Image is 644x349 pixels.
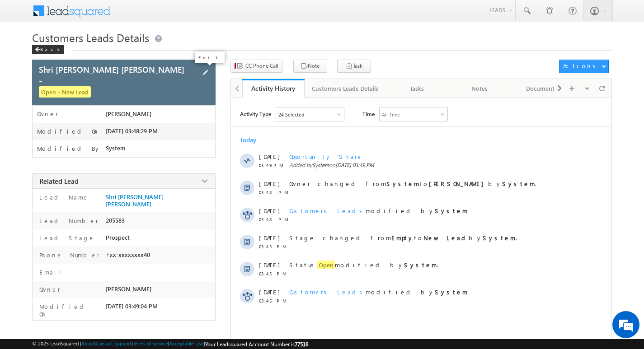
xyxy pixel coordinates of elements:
[259,217,286,222] span: 03:48 PM
[289,261,438,269] span: Status modified by .
[305,79,386,98] a: Customers Leads Details
[278,112,304,117] div: 24 Selected
[259,153,279,160] span: [DATE]
[37,217,99,224] label: Lead Number
[106,110,151,117] span: [PERSON_NAME]
[563,62,599,70] div: Actions
[198,54,221,60] p: Edit
[259,180,279,187] span: [DATE]
[317,261,335,269] span: Open
[106,193,211,208] a: Shri [PERSON_NAME] [PERSON_NAME]
[37,193,89,201] label: Lead Name
[335,162,374,168] span: [DATE] 03:49 PM
[259,190,286,195] span: 03:48 PM
[133,340,168,346] a: Terms of Service
[37,285,61,293] label: Owner
[96,340,132,346] a: Contact Support
[37,251,100,259] label: Phone Number
[37,145,101,152] label: Modified By
[37,128,99,135] label: Modified On
[259,288,279,296] span: [DATE]
[32,340,308,348] span: © 2025 LeadSquared | | | | |
[435,288,468,296] strong: System
[205,341,308,348] span: Your Leadsquared Account Number is
[386,180,419,187] strong: System
[312,162,329,168] span: System
[37,302,101,318] label: Modified On
[106,302,158,310] span: [DATE] 03:49:04 PM
[312,83,378,94] div: Customers Leads Details
[259,244,286,249] span: 03:45 PM
[289,153,363,160] span: Opportunity Share
[423,234,469,242] strong: New Lead
[106,144,126,152] span: System
[483,234,516,242] strong: System
[518,83,565,94] div: Documents
[39,177,79,186] span: Related Lead
[394,83,441,94] div: Tasks
[106,251,150,258] span: +xx-xxxxxxxx40
[386,79,449,98] a: Tasks
[276,107,344,121] div: Owner Changed,Status Changed,Stage Changed,Source Changed,Notes & 19 more..
[289,288,468,296] span: modified by
[449,79,511,98] a: Notes
[259,298,286,303] span: 03:45 PM
[32,45,64,54] div: Back
[106,234,130,241] span: Prospect
[249,84,298,93] div: Activity History
[289,207,468,214] span: modified by
[337,60,371,73] button: Task
[230,60,282,73] button: CC Phone Call
[456,83,503,94] div: Notes
[259,261,279,269] span: [DATE]
[81,340,94,346] a: About
[32,30,149,45] span: Customers Leads Details
[435,207,468,214] strong: System
[259,234,279,242] span: [DATE]
[37,110,58,117] label: Owner
[559,60,609,73] button: Actions
[169,340,204,346] a: Acceptable Use
[259,163,286,168] span: 03:49 PM
[245,62,278,70] span: CC Phone Call
[259,207,279,214] span: [DATE]
[429,180,488,187] strong: [PERSON_NAME]
[39,86,91,98] span: Open - New Lead
[39,64,188,86] span: Shri [PERSON_NAME] [PERSON_NAME] -
[289,162,587,168] span: Added by on
[404,261,437,269] strong: System
[293,60,327,73] button: Note
[240,107,271,121] span: Activity Type
[295,341,308,348] span: 77516
[502,180,535,187] strong: System
[240,135,269,144] div: Today
[242,79,305,98] a: Activity History
[391,234,414,242] strong: Empty
[37,234,95,242] label: Lead Stage
[259,271,286,276] span: 03:45 PM
[511,79,573,98] a: Documents
[362,107,375,121] span: Time
[289,288,366,296] span: Customers Leads
[289,207,366,214] span: Customers Leads
[289,180,536,187] span: Owner changed from to by .
[382,112,400,117] div: All Time
[289,234,517,242] span: Stage changed from to by .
